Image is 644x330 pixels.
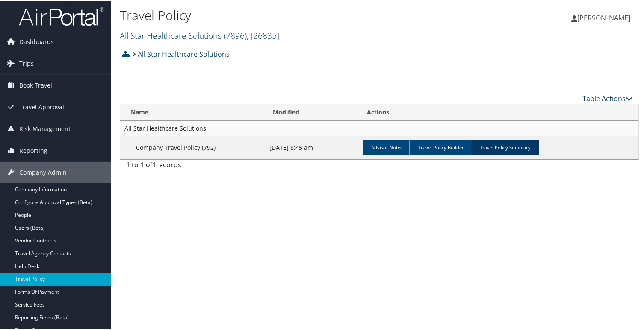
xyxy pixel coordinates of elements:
span: Company Admin [19,161,67,182]
img: airportal-logo.png [19,6,104,26]
h1: Travel Policy [120,6,466,23]
a: All Star Healthcare Solutions [132,45,230,62]
a: Travel Policy Builder [409,139,473,155]
th: Modified: activate to sort column ascending [265,103,359,120]
td: All Star Healthcare Solutions [120,120,638,135]
a: All Star Healthcare Solutions [120,29,279,41]
span: 1 [152,159,156,169]
a: Advisor Notes [363,139,411,155]
span: Dashboards [19,30,54,52]
td: [DATE] 8:45 am [265,135,359,158]
span: Travel Approval [19,96,64,117]
th: Name: activate to sort column ascending [120,103,265,120]
span: Reporting [19,139,47,161]
a: [PERSON_NAME] [571,4,639,30]
th: Actions [359,103,638,120]
span: ( 7896 ) [224,29,247,41]
span: Trips [19,52,34,73]
a: Table Actions [582,93,632,102]
span: Book Travel [19,74,52,95]
span: , [ 26835 ] [247,29,279,41]
div: 1 to 1 of records [126,159,243,173]
span: Risk Management [19,117,71,139]
td: Company Travel Policy (792) [120,135,265,158]
a: Travel Policy Summary [471,139,539,155]
span: [PERSON_NAME] [577,12,630,22]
